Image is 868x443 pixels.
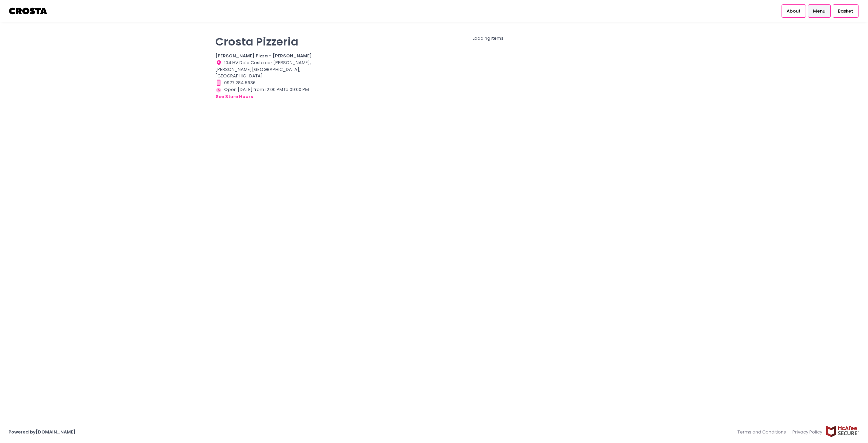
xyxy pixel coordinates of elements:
[808,4,831,17] a: Menu
[215,79,318,86] div: 0977 284 5636
[8,5,48,17] img: logo
[215,53,312,59] b: [PERSON_NAME] Pizza - [PERSON_NAME]
[215,35,318,48] p: Crosta Pizzeria
[327,35,653,42] div: Loading items...
[826,425,860,437] img: mcafee-secure
[782,4,806,17] a: About
[787,8,801,15] span: About
[789,425,826,439] a: Privacy Policy
[215,59,318,79] div: 104 HV Dela Costa cor [PERSON_NAME], [PERSON_NAME][GEOGRAPHIC_DATA], [GEOGRAPHIC_DATA]
[813,8,825,15] span: Menu
[215,93,253,100] button: see store hours
[8,429,76,435] a: Powered by[DOMAIN_NAME]
[838,8,853,15] span: Basket
[737,425,789,439] a: Terms and Conditions
[215,86,318,100] div: Open [DATE] from 12:00 PM to 09:00 PM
